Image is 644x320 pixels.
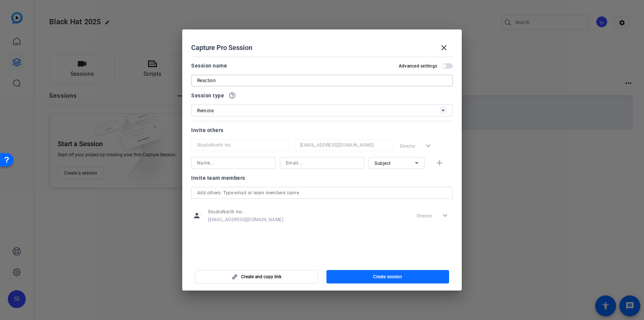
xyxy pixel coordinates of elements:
input: Email... [286,159,358,167]
input: Email... [300,141,386,150]
mat-icon: person [191,210,202,221]
input: Enter Session Name [197,76,447,85]
input: Add others: Type email or team members name [197,188,447,197]
mat-icon: close [439,43,448,52]
h2: Advanced settings [399,63,437,69]
div: Session name [191,61,227,70]
span: Session type [191,91,224,100]
div: Invite team members [191,173,453,182]
button: Create and copy link [195,270,318,283]
div: Capture Pro Session [191,39,453,57]
span: Remote [197,108,214,113]
div: Invite others [191,126,453,135]
span: Subject [375,161,391,166]
span: [EMAIL_ADDRESS][DOMAIN_NAME] [208,217,283,223]
span: Create session [373,274,402,280]
input: Name... [197,141,284,150]
button: Create session [326,270,449,283]
mat-icon: help_outline [228,92,236,99]
span: Create and copy link [241,274,281,280]
input: Name... [197,159,269,167]
span: StudioNorth Inc. [208,209,283,215]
